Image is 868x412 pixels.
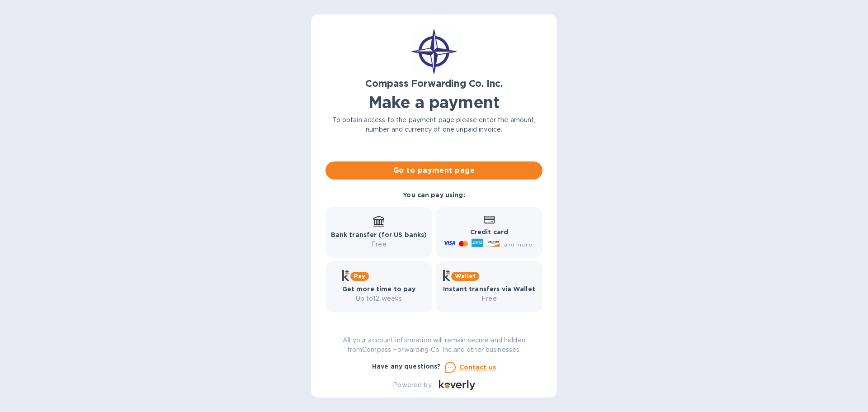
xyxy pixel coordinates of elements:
[443,285,535,293] b: Instant transfers via Wallet
[331,240,427,249] p: Free
[325,115,542,134] p: To obtain access to the payment page please enter the amount, number and currency of one unpaid i...
[372,363,441,370] b: Have any questions?
[331,231,427,238] b: Bank transfer (for US banks)
[504,241,537,248] span: and more...
[354,273,365,279] b: Pay
[403,191,465,199] b: You can pay using:
[325,161,542,180] button: Go to payment page
[325,336,542,355] p: All your account information will remain secure and hidden from Compass Forwarding Co. Inc. and o...
[333,165,535,176] span: Go to payment page
[393,380,431,390] p: Powered by
[365,78,503,89] b: Compass Forwarding Co. Inc.
[443,294,535,303] p: Free
[342,285,416,293] b: Get more time to pay
[455,273,476,279] b: Wallet
[342,294,416,303] p: Up to 12 weeks
[459,364,496,371] u: Contact us
[325,93,542,112] h1: Make a payment
[470,228,508,236] b: Credit card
